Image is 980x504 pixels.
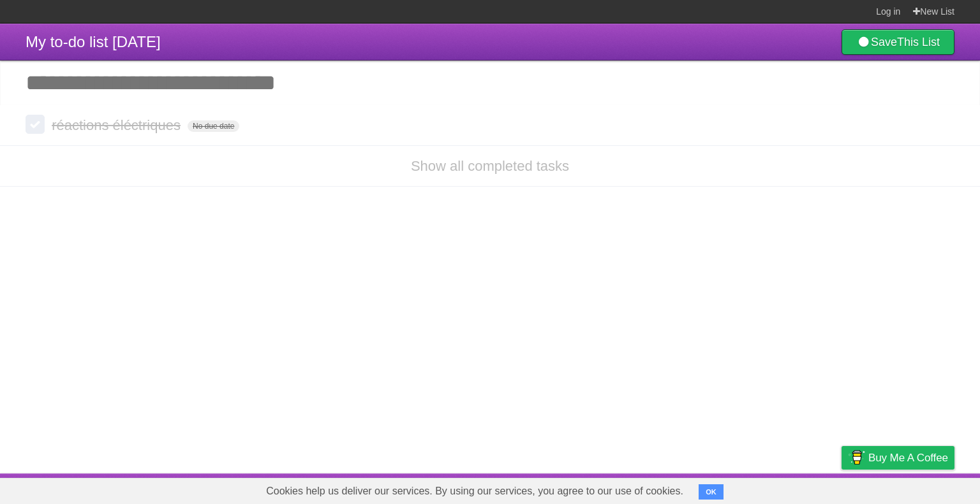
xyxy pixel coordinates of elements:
img: Buy me a coffee [848,447,865,468]
label: Done [26,115,45,134]
a: Show all completed tasks [411,158,569,174]
a: Terms [782,477,810,501]
span: Buy me a coffee [868,447,948,469]
a: Suggest a feature [874,477,954,501]
button: OK [699,484,724,500]
a: Buy me a coffee [842,446,954,470]
span: Cookies help us deliver our services. By using our services, you agree to our use of cookies. [253,479,696,504]
a: SaveThis List [842,29,954,55]
a: About [672,477,699,501]
a: Privacy [825,477,858,501]
span: My to-do list [DATE] [26,33,161,50]
span: réactions éléctriques [52,117,184,133]
b: This List [897,36,940,48]
a: Developers [714,477,766,501]
span: No due date [188,120,239,132]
